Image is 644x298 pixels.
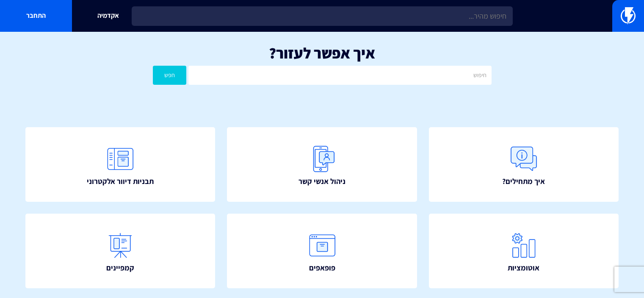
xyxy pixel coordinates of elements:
[299,176,345,187] span: ניהול אנשי קשר
[429,214,619,288] a: אוטומציות
[227,127,417,202] a: ניהול אנשי קשר
[429,127,619,202] a: איך מתחילים?
[153,66,187,85] button: חפש
[25,127,215,202] a: תבניות דיוור אלקטרוני
[13,45,631,61] h1: איך אפשר לעזור?
[508,262,539,273] span: אוטומציות
[227,214,417,288] a: פופאפים
[87,176,154,187] span: תבניות דיוור אלקטרוני
[132,6,513,26] input: חיפוש מהיר...
[502,176,545,187] span: איך מתחילים?
[25,214,215,288] a: קמפיינים
[188,66,491,85] input: חיפוש
[309,262,335,273] span: פופאפים
[106,262,134,273] span: קמפיינים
